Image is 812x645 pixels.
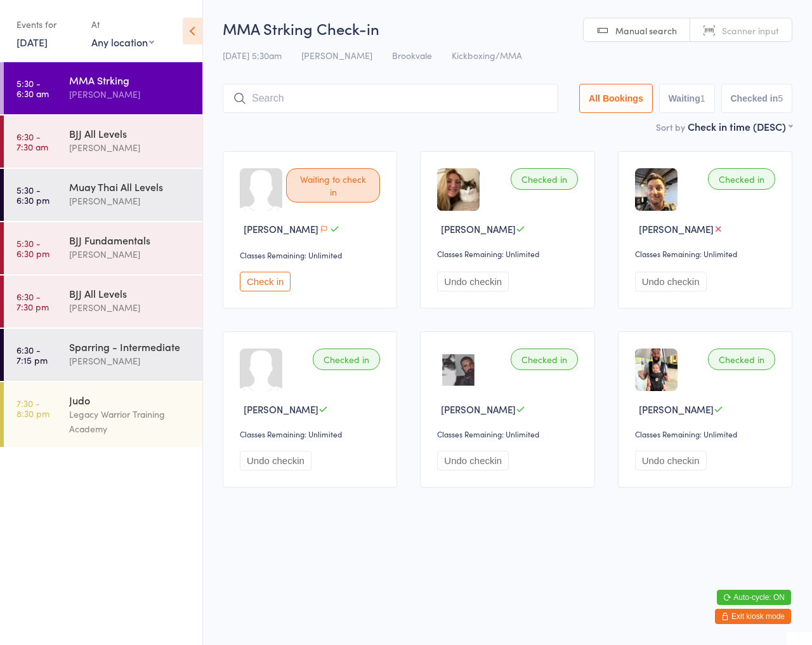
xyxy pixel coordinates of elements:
[441,222,516,236] span: [PERSON_NAME]
[635,429,779,439] div: Classes Remaining: Unlimited
[69,286,192,300] div: BJJ All Levels
[240,272,291,291] button: Check in
[778,93,783,103] div: 5
[313,349,380,370] div: Checked in
[69,126,192,140] div: BJJ All Levels
[656,121,685,133] label: Sort by
[91,35,154,49] div: Any location
[437,272,509,291] button: Undo checkin
[4,169,202,221] a: 5:30 -6:30 pmMuay Thai All Levels[PERSON_NAME]
[69,87,192,102] div: [PERSON_NAME]
[69,233,192,247] div: BJJ Fundamentals
[69,300,192,315] div: [PERSON_NAME]
[69,393,192,407] div: Judo
[69,73,192,87] div: MMA Strking
[635,272,707,291] button: Undo checkin
[286,168,380,203] div: Waiting to check in
[511,168,578,190] div: Checked in
[69,407,192,436] div: Legacy Warrior Training Academy
[437,429,581,439] div: Classes Remaining: Unlimited
[16,14,79,35] div: Events for
[69,140,192,155] div: [PERSON_NAME]
[437,168,480,211] img: image1691558552.png
[659,84,715,113] button: Waiting1
[437,451,509,470] button: Undo checkin
[437,248,581,259] div: Classes Remaining: Unlimited
[4,62,202,114] a: 5:30 -6:30 amMMA Strking[PERSON_NAME]
[16,78,49,98] time: 5:30 - 6:30 am
[635,349,678,391] img: image1753665209.png
[16,291,49,312] time: 6:30 - 7:30 pm
[635,248,779,259] div: Classes Remaining: Unlimited
[244,222,318,236] span: [PERSON_NAME]
[244,402,318,416] span: [PERSON_NAME]
[69,247,192,262] div: [PERSON_NAME]
[639,222,714,236] span: [PERSON_NAME]
[722,24,779,37] span: Scanner input
[639,402,714,416] span: [PERSON_NAME]
[91,14,154,35] div: At
[635,168,678,211] img: image1691557805.png
[69,194,192,208] div: [PERSON_NAME]
[4,382,202,447] a: 7:30 -8:30 pmJudoLegacy Warrior Training Academy
[4,329,202,381] a: 6:30 -7:15 pmSparring - Intermediate[PERSON_NAME]
[721,84,793,113] button: Checked in5
[635,451,707,470] button: Undo checkin
[452,49,522,62] span: Kickboxing/MMA
[437,349,480,391] img: image1691556926.png
[223,18,792,39] h2: MMA Strking Check-in
[16,35,48,49] a: [DATE]
[4,222,202,274] a: 5:30 -6:30 pmBJJ Fundamentals[PERSON_NAME]
[708,349,775,370] div: Checked in
[16,185,49,205] time: 5:30 - 6:30 pm
[69,354,192,368] div: [PERSON_NAME]
[223,49,282,62] span: [DATE] 5:30am
[511,349,578,370] div: Checked in
[700,93,705,103] div: 1
[579,84,653,113] button: All Bookings
[441,402,516,416] span: [PERSON_NAME]
[717,590,791,605] button: Auto-cycle: ON
[16,345,48,365] time: 6:30 - 7:15 pm
[392,49,432,62] span: Brookvale
[4,116,202,168] a: 6:30 -7:30 amBJJ All Levels[PERSON_NAME]
[69,340,192,354] div: Sparring - Intermediate
[240,249,384,260] div: Classes Remaining: Unlimited
[16,131,48,152] time: 6:30 - 7:30 am
[16,238,49,258] time: 5:30 - 6:30 pm
[688,119,792,133] div: Check in time (DESC)
[69,180,192,194] div: Muay Thai All Levels
[16,398,49,418] time: 7:30 - 8:30 pm
[240,429,384,439] div: Classes Remaining: Unlimited
[615,24,677,37] span: Manual search
[223,84,558,113] input: Search
[240,451,311,470] button: Undo checkin
[708,168,775,190] div: Checked in
[301,49,372,62] span: [PERSON_NAME]
[715,609,791,624] button: Exit kiosk mode
[4,276,202,328] a: 6:30 -7:30 pmBJJ All Levels[PERSON_NAME]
